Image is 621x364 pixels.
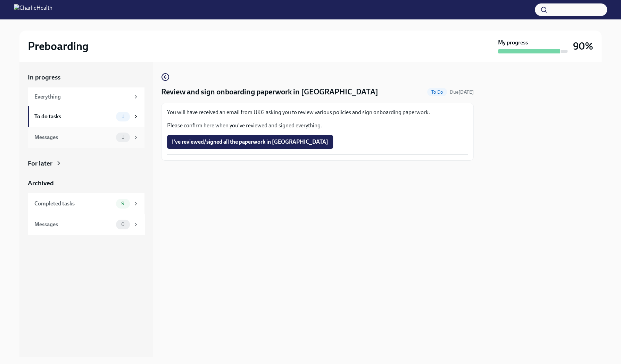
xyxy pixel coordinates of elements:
[28,159,52,168] div: For later
[498,39,528,46] strong: My progress
[34,221,113,228] div: Messages
[14,4,52,15] img: CharlieHealth
[34,200,113,208] div: Completed tasks
[172,138,328,145] span: I've reviewed/signed all the paperwork in [GEOGRAPHIC_DATA]
[167,135,333,149] button: I've reviewed/signed all the paperwork in [GEOGRAPHIC_DATA]
[117,201,129,206] span: 9
[28,73,144,82] a: In progress
[28,179,144,188] a: Archived
[28,106,144,127] a: To do tasks1
[34,113,113,120] div: To do tasks
[117,222,129,227] span: 0
[118,135,128,140] span: 1
[167,122,468,129] p: Please confirm here when you've reviewed and signed everything.
[28,214,144,235] a: Messages0
[28,159,144,168] a: For later
[573,40,593,52] h3: 90%
[167,109,468,116] p: You will have received an email from UKG asking you to review various policies and sign onboardin...
[161,87,378,97] h4: Review and sign onboarding paperwork in [GEOGRAPHIC_DATA]
[28,193,144,214] a: Completed tasks9
[28,87,144,106] a: Everything
[28,127,144,148] a: Messages1
[28,39,89,53] h2: Preboarding
[450,89,474,95] span: Due
[118,114,128,119] span: 1
[34,93,130,101] div: Everything
[427,90,447,95] span: To Do
[450,89,474,95] span: September 3rd, 2025 09:00
[34,134,113,141] div: Messages
[458,89,474,95] strong: [DATE]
